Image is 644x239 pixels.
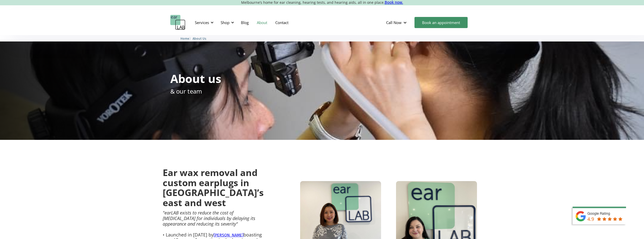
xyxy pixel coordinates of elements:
div: Services [195,20,209,25]
a: [PERSON_NAME] [214,233,243,237]
h1: About us [170,73,221,84]
div: Shop [221,20,230,25]
a: Book an appointment [414,17,468,28]
span: Home [180,37,189,40]
li: 〉 [180,36,193,41]
a: About Us [193,36,206,41]
a: Home [180,36,189,41]
div: Call Now [386,20,402,25]
a: Blog [237,15,253,30]
h2: Ear wax removal and custom earplugs in [GEOGRAPHIC_DATA]’s east and west [163,168,264,208]
div: Shop [218,15,236,30]
span: About Us [193,37,206,40]
div: Services [192,15,215,30]
a: home [170,15,185,30]
div: Call Now [382,15,412,30]
a: About [253,15,271,30]
a: Contact [271,15,293,30]
p: & our team [170,87,202,96]
em: "earLAB exists to reduce the cost of [MEDICAL_DATA] for individuals by delaying its appearance an... [163,210,255,227]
